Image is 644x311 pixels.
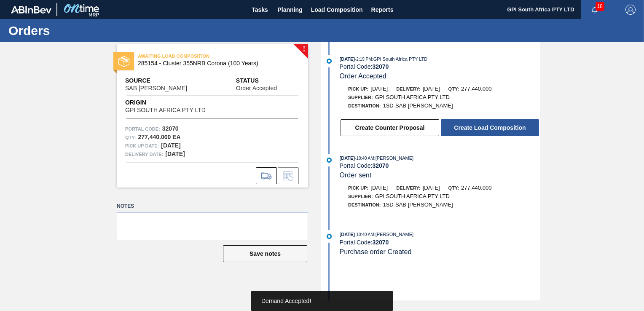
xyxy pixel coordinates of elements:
span: [DATE] [340,56,355,62]
img: atual [327,59,332,64]
strong: 32070 [372,239,389,246]
span: Destination: [348,202,381,207]
img: TNhmsLtSVTkK8tSr43FrP2fwEKptu5GPRR3wAAAABJRU5ErkJggg== [11,6,51,13]
img: Logout [625,5,636,15]
span: AWAITING LOAD COMPOSITION [138,52,256,60]
span: GPI SOUTH AFRICA PTY LTD [375,193,450,199]
span: Pick up: [348,86,368,91]
span: [DATE] [423,185,440,191]
span: SAB [PERSON_NAME] [125,85,187,91]
button: Save notes [223,245,307,262]
button: Create Load Composition [441,119,539,136]
span: [DATE] [423,86,440,92]
span: Delivery: [396,86,420,91]
span: - 10:40 AM [355,156,374,161]
button: Create Counter Proposal [341,119,439,136]
span: Qty: [448,86,459,91]
span: Destination: [348,103,381,108]
span: Qty: [448,185,459,190]
span: 18 [596,2,604,11]
span: - 2:19 PM [355,57,372,62]
strong: [DATE] [161,142,180,149]
span: Planning [278,5,303,15]
label: Notes [117,200,308,212]
span: Load Composition [311,5,363,15]
span: [DATE] [340,155,355,161]
strong: 277,440.000 EA [138,134,180,140]
span: GPI SOUTH AFRICA PTY LTD [375,94,450,100]
span: 277,440.000 [461,185,491,191]
span: Order sent [340,172,372,179]
span: 1SD-SAB [PERSON_NAME] [383,102,453,109]
img: atual [327,158,332,163]
strong: 32070 [162,125,179,132]
span: Delivery Date: [125,150,163,158]
span: Origin [125,98,227,107]
div: Portal Code: [340,162,540,169]
span: [DATE] [340,232,355,237]
span: Pick up: [348,185,368,190]
span: Demand Accepted! [261,298,311,304]
span: Pick up Date: [125,142,159,150]
img: atual [327,234,332,239]
img: status [118,56,129,67]
div: Portal Code: [340,63,540,70]
span: Order Accepted [236,85,277,91]
span: Supplier: [348,95,373,100]
span: Delivery: [396,185,420,190]
span: : [PERSON_NAME] [374,155,414,161]
strong: [DATE] [165,150,185,157]
span: 1SD-SAB [PERSON_NAME] [383,201,453,208]
strong: 32070 [372,63,389,70]
span: Portal Code: [125,125,160,133]
strong: 32070 [372,162,389,169]
span: - 10:40 AM [355,232,374,237]
div: Go to Load Composition [256,167,277,184]
span: Qty : [125,133,136,142]
span: GPI SOUTH AFRICA PTY LTD [125,107,206,113]
span: : GPI South Africa PTY LTD [372,56,428,62]
span: Purchase order Created [340,248,412,255]
div: Inform order change [278,167,299,184]
span: 285154 - Cluster 355NRB Corona (100 Years) [138,60,291,67]
span: Reports [371,5,394,15]
span: Status [236,76,300,85]
span: [DATE] [370,185,388,191]
span: : [PERSON_NAME] [374,232,414,237]
button: Notifications [581,4,608,16]
span: [DATE] [370,86,388,92]
span: Tasks [251,5,269,15]
span: Source [125,76,212,85]
span: Order Accepted [340,72,386,80]
h1: Orders [8,26,158,35]
div: Portal Code: [340,239,540,246]
span: Supplier: [348,194,373,199]
span: 277,440.000 [461,86,491,92]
